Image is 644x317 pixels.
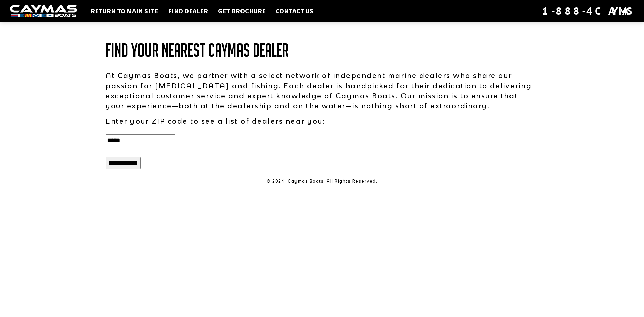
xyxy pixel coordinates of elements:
[165,7,211,15] a: Find Dealer
[106,70,538,111] p: At Caymas Boats, we partner with a select network of independent marine dealers who share our pas...
[106,178,538,184] p: © 2024. Caymas Boats. All Rights Reserved.
[272,7,317,15] a: Contact Us
[542,4,634,18] div: 1-888-4CAYMAS
[215,7,269,15] a: Get Brochure
[106,40,538,60] h1: Find Your Nearest Caymas Dealer
[87,7,161,15] a: Return to main site
[10,5,77,17] img: white-logo-c9c8dbefe5ff5ceceb0f0178aa75bf4bb51f6bca0971e226c86eb53dfe498488.png
[106,116,538,126] p: Enter your ZIP code to see a list of dealers near you:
